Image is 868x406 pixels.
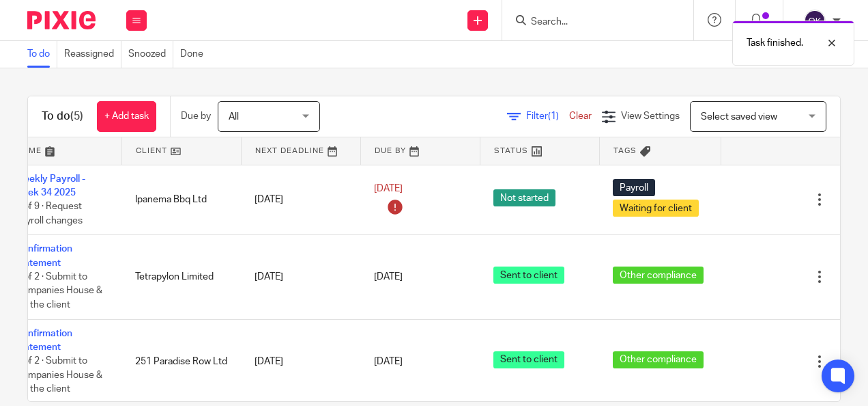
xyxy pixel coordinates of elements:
td: [DATE] [241,235,360,319]
a: Clear [569,111,592,121]
img: svg%3E [804,10,826,31]
span: Waiting for client [613,200,699,217]
a: + Add task [97,101,156,132]
a: Done [180,41,210,68]
span: Not started [493,189,555,206]
span: Payroll [613,179,655,196]
td: Tetrapylon Limited [121,235,241,319]
span: All [229,112,239,122]
span: [DATE] [374,357,403,366]
span: Select saved view [701,112,777,122]
span: [DATE] [374,272,403,282]
span: Sent to client [493,267,564,284]
a: Weekly Payroll - week 34 2025 [16,174,85,198]
img: Pixie [27,11,96,29]
span: 1 of 2 · Submit to Companies House & Bill the client [16,357,102,394]
span: (5) [70,111,83,122]
h1: To do [42,109,83,124]
span: Other compliance [613,267,704,284]
span: View Settings [621,111,680,121]
span: Other compliance [613,351,704,368]
span: 0 of 9 · Request payroll changes [16,202,83,226]
span: Filter [526,111,569,121]
td: Ipanema Bbq Ltd [121,165,241,235]
a: Confirmation statement [16,329,72,352]
a: Reassigned [64,41,121,68]
span: Tags [613,147,637,154]
span: 1 of 2 · Submit to Companies House & Bill the client [16,272,102,310]
td: [DATE] [241,319,360,403]
p: Due by [181,109,211,123]
span: Sent to client [493,351,564,368]
span: (1) [548,111,559,121]
a: Confirmation statement [16,244,72,267]
p: Task finished. [747,36,803,50]
td: 251 Paradise Row Ltd [121,319,241,403]
a: To do [27,41,57,68]
td: [DATE] [241,165,360,235]
a: Snoozed [128,41,173,68]
span: [DATE] [374,184,403,193]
